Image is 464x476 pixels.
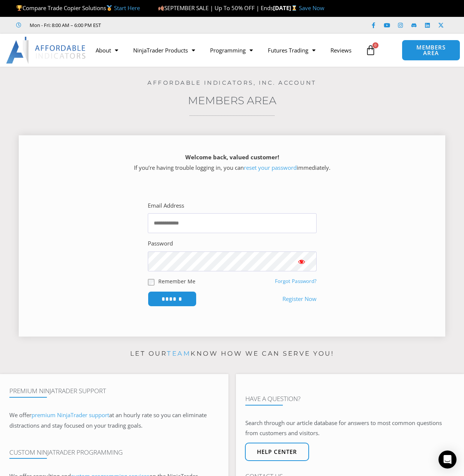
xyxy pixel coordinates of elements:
span: We offer [9,411,32,419]
img: 🏆 [17,5,22,11]
img: 🥇 [107,5,112,11]
h4: Have A Question? [245,395,455,403]
a: Members Area [188,94,276,107]
a: MEMBERS AREA [402,40,460,61]
img: 🍂 [158,5,164,11]
p: If you’re having trouble logging in, you can immediately. [32,152,432,173]
p: Search through our article database for answers to most common questions from customers and visit... [245,418,455,439]
span: at an hourly rate so you can eliminate distractions and stay focused on your trading goals. [9,411,207,429]
strong: [DATE] [273,4,299,12]
a: Affordable Indicators, Inc. Account [147,79,317,86]
a: Help center [245,443,309,461]
nav: Menu [88,42,362,59]
h4: Premium NinjaTrader Support [9,387,219,395]
label: Password [148,238,173,249]
a: premium NinjaTrader support [32,411,109,419]
a: Register Now [282,294,317,304]
iframe: Customer reviews powered by Trustpilot [111,21,224,29]
span: 0 [372,42,378,48]
label: Email Address [148,201,184,211]
a: team [167,350,191,357]
span: Mon - Fri: 8:00 AM – 6:00 PM EST [28,21,101,30]
a: 0 [354,39,387,61]
button: Show password [287,251,317,271]
span: Help center [257,449,297,455]
a: Futures Trading [260,42,323,59]
a: About [88,42,126,59]
span: SEPTEMBER SALE | Up To 50% OFF | Ends [158,4,273,12]
a: Forgot Password? [275,278,317,284]
span: Compare Trade Copier Solutions [16,4,140,12]
img: ⌛ [291,5,297,11]
a: Reviews [323,42,359,59]
a: NinjaTrader Products [126,42,203,59]
strong: Welcome back, valued customer! [185,153,279,161]
a: Save Now [299,4,324,12]
a: Programming [203,42,260,59]
div: Open Intercom Messenger [438,451,456,469]
label: Remember Me [158,277,195,285]
a: Start Here [114,4,140,12]
h4: Custom NinjaTrader Programming [9,449,219,456]
a: reset your password [244,164,297,171]
img: LogoAI | Affordable Indicators – NinjaTrader [6,37,87,64]
span: MEMBERS AREA [410,45,452,56]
